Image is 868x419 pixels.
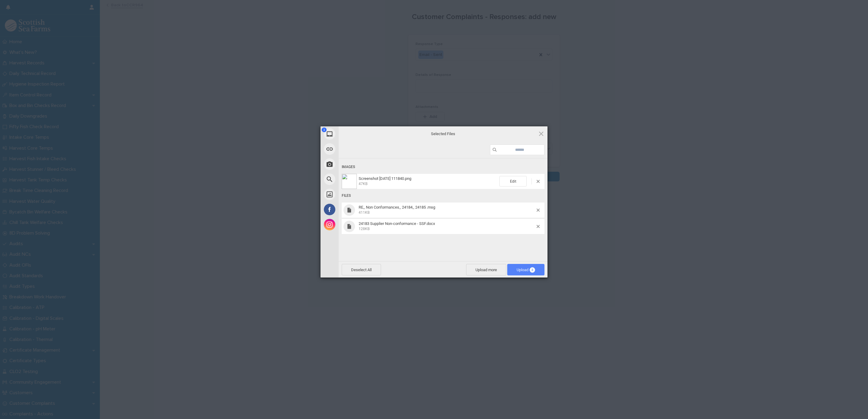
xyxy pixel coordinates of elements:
[530,267,535,273] span: 3
[321,172,393,187] div: Web Search
[357,176,499,186] span: Screenshot 2025-10-14 111840.png
[321,157,393,172] div: Take Photo
[357,205,537,215] span: RE_ Non Conformances_ 24184_ 24185 .msg
[359,227,370,231] span: 128KB
[357,221,537,231] span: 24183 Supplier Non-conformance - SSF.docx
[321,217,393,232] div: Instagram
[538,130,544,137] span: Click here or hit ESC to close picker
[359,182,367,186] span: 47KB
[359,205,435,209] span: RE_ Non Conformances_ 24184_ 24185 .msg
[507,264,544,275] span: Upload
[359,176,411,181] span: Screenshot [DATE] 111840.png
[359,221,435,226] span: 24183 Supplier Non-conformance - SSF.docx
[321,141,393,157] div: Link (URL)
[517,268,535,272] span: Upload
[321,202,393,217] div: Facebook
[499,176,527,187] span: Edit
[359,210,370,215] span: 411KB
[342,190,544,201] div: Files
[322,128,327,132] span: 3
[342,161,544,173] div: Images
[466,264,506,275] span: Upload more
[321,187,393,202] div: Unsplash
[342,174,357,189] img: c1e3c085-62fb-42c6-8e5e-db87a9d8ef0a
[342,264,381,275] span: Deselect All
[383,131,504,137] span: Selected Files
[321,126,393,141] div: My Device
